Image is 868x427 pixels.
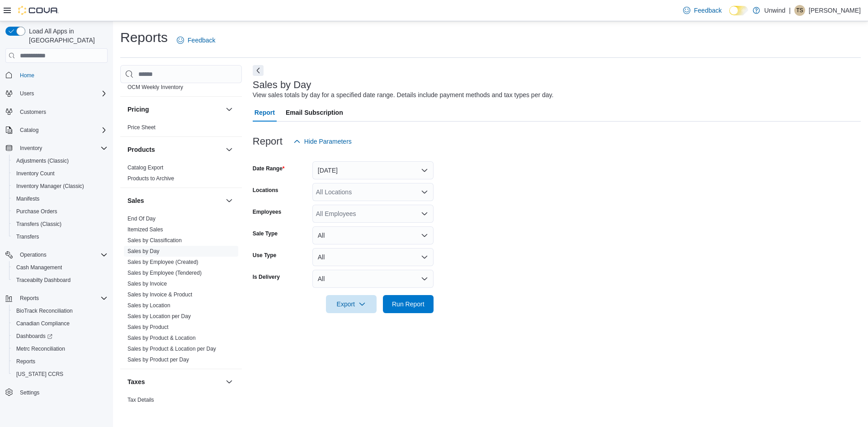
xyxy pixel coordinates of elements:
[729,6,748,15] input: Dark Mode
[9,330,111,343] a: Dashboards
[20,295,39,302] span: Reports
[120,28,168,47] h1: Reports
[13,181,108,192] span: Inventory Manager (Classic)
[127,291,192,298] span: Sales by Invoice & Product
[2,142,111,155] button: Inventory
[173,31,219,49] a: Feedback
[127,175,174,182] a: Products to Archive
[16,387,43,398] a: Settings
[16,88,108,99] span: Users
[9,205,111,218] button: Purchase Orders
[16,143,108,154] span: Inventory
[9,155,111,167] button: Adjustments (Classic)
[286,103,343,122] span: Email Subscription
[127,164,163,171] span: Catalog Export
[13,275,108,286] span: Traceabilty Dashboard
[13,219,108,230] span: Transfers (Classic)
[127,356,189,363] span: Sales by Product per Day
[796,5,803,16] span: TS
[16,307,73,314] span: BioTrack Reconciliation
[789,5,791,16] p: |
[20,127,38,134] span: Catalog
[253,208,281,216] label: Employees
[13,155,72,166] a: Adjustments (Classic)
[13,318,73,329] a: Canadian Compliance
[383,295,434,313] button: Run Report
[2,249,111,261] button: Operations
[16,233,39,240] span: Transfers
[312,270,434,288] button: All
[2,105,111,118] button: Customers
[127,377,222,386] button: Taxes
[20,389,39,396] span: Settings
[16,333,52,340] span: Dashboards
[127,248,160,254] a: Sales by Day
[20,251,47,258] span: Operations
[127,84,183,90] a: OCM Weekly Inventory
[127,259,198,265] a: Sales by Employee (Created)
[13,262,66,273] a: Cash Management
[9,305,111,317] button: BioTrack Reconciliation
[9,368,111,380] button: [US_STATE] CCRS
[16,387,108,398] span: Settings
[127,196,144,205] h3: Sales
[13,331,108,342] span: Dashboards
[127,248,160,255] span: Sales by Day
[127,226,163,233] a: Itemized Sales
[13,356,39,367] a: Reports
[13,369,67,380] a: [US_STATE] CCRS
[127,335,196,341] a: Sales by Product & Location
[16,143,46,154] button: Inventory
[694,6,722,15] span: Feedback
[16,371,63,378] span: [US_STATE] CCRS
[16,70,38,81] a: Home
[13,193,108,204] span: Manifests
[188,36,215,45] span: Feedback
[9,355,111,368] button: Reports
[120,162,242,188] div: Products
[127,396,154,404] span: Tax Details
[127,258,198,266] span: Sales by Employee (Created)
[16,249,50,260] button: Operations
[13,231,108,242] span: Transfers
[127,313,191,319] a: Sales by Location per Day
[13,343,69,354] a: Metrc Reconciliation
[13,206,61,217] a: Purchase Orders
[16,183,84,190] span: Inventory Manager (Classic)
[16,293,42,304] button: Reports
[16,320,70,327] span: Canadian Compliance
[16,293,108,304] span: Reports
[13,356,108,367] span: Reports
[127,302,170,309] a: Sales by Location
[13,305,108,316] span: BioTrack Reconciliation
[392,300,425,309] span: Run Report
[16,88,38,99] button: Users
[2,68,111,81] button: Home
[253,252,276,259] label: Use Type
[127,105,149,114] h3: Pricing
[304,137,352,146] span: Hide Parameters
[331,295,371,313] span: Export
[16,106,108,117] span: Customers
[16,195,39,202] span: Manifests
[312,248,434,266] button: All
[224,195,235,206] button: Sales
[127,145,222,154] button: Products
[9,218,111,230] button: Transfers (Classic)
[127,270,202,276] a: Sales by Employee (Tendered)
[16,358,35,365] span: Reports
[16,221,61,228] span: Transfers (Classic)
[16,125,108,136] span: Catalog
[13,305,76,316] a: BioTrack Reconciliation
[127,281,167,287] a: Sales by Invoice
[127,291,192,298] a: Sales by Invoice & Product
[16,157,69,164] span: Adjustments (Classic)
[9,167,111,180] button: Inventory Count
[16,277,71,284] span: Traceabilty Dashboard
[224,104,235,115] button: Pricing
